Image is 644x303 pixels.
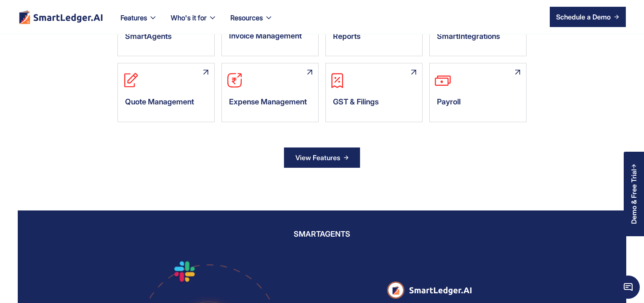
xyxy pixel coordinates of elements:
[295,151,340,164] div: View Features
[294,227,350,241] div: smartagents
[114,12,164,34] div: Features
[117,63,215,122] a: quoteQuote Managementei_arrow-up
[221,63,319,122] a: expenseExpense Managementei_arrow-up
[222,91,318,117] div: Expense Management
[505,63,526,85] img: ei_arrow-up
[325,63,423,122] a: receipt-taxGST & Filingsei_arrow-up
[222,72,243,89] img: expense
[118,91,214,117] div: Quote Management
[230,12,263,24] div: Resources
[326,26,422,51] div: Reports
[630,169,638,224] div: Demo & Free Trial
[18,10,104,24] a: home
[387,277,472,303] img: logo
[222,25,318,51] div: Invoice Management
[193,63,214,85] img: ei_arrow-up
[284,147,360,168] a: View Features
[224,12,280,34] div: Resources
[171,12,207,24] div: Who's it for
[614,14,619,19] img: arrow right icon
[430,26,526,51] div: SmartIntegrations
[326,72,347,89] img: receipt-tax
[326,91,422,117] div: GST & Filings
[167,254,201,288] img: slack
[430,91,526,117] div: Payroll
[18,10,104,24] img: footer logo
[297,63,318,85] img: ei_arrow-up
[118,72,139,89] img: quote
[118,26,214,51] div: SmartAgents
[120,12,147,24] div: Features
[401,63,422,85] img: ei_arrow-up
[164,12,224,34] div: Who's it for
[550,7,626,27] a: Schedule a Demo
[430,72,451,89] img: Payroll-icon
[617,276,640,299] span: Chat Widget
[344,155,349,160] img: Arrow Right Blue
[556,12,611,22] div: Schedule a Demo
[429,63,527,122] a: Payroll-iconPayrollei_arrow-up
